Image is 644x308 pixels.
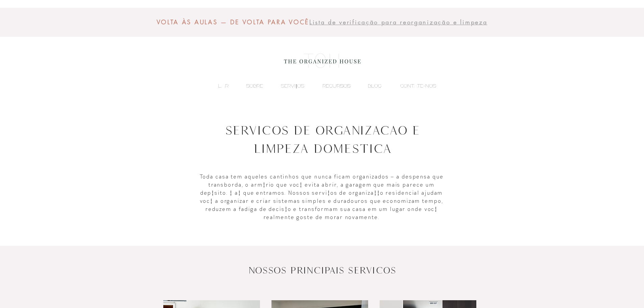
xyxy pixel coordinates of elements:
font: Toda casa tem aqueles cantinhos que nunca ficam organizados — a despensa que transborda, o armári... [200,173,444,220]
a: Lista de verificação para reorganização e limpeza [309,18,487,26]
a: BLOG [354,81,385,91]
font: SOBRE [246,83,263,89]
nav: Site [205,81,439,91]
img: a casa organizada [281,47,364,74]
font: RECURSOS [323,83,351,89]
font: BLOG [368,83,382,89]
a: SOBRE [232,81,266,91]
a: RECURSOS [308,81,354,91]
font: CONTATE-NOS [400,83,436,89]
font: NOSSOS PRINCIPAIS SERVIÇOS [248,265,396,276]
font: Lista de verificação para reorganização e limpeza [309,18,487,26]
a: CONTATE-NOS [385,81,439,91]
font: SERVIÇOS [281,83,304,89]
font: Serviços de organização e limpeza doméstica [225,123,420,156]
a: SERVIÇOS [266,81,308,91]
font: LAR [218,83,229,89]
font: VOLTA ÀS AULAS — DE VOLTA PARA VOCÊ [157,18,310,26]
a: LAR [205,81,232,91]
